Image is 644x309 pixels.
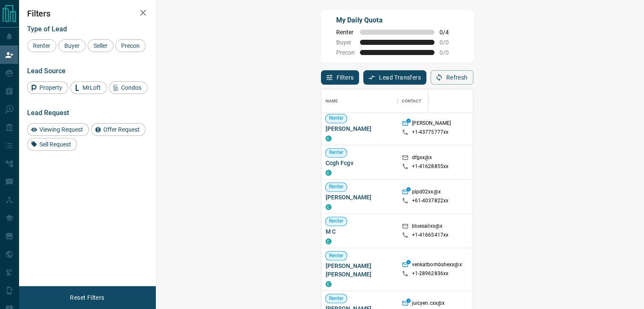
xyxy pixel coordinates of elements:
span: Renter [326,295,347,302]
span: Sell Request [36,141,74,148]
div: Sell Request [27,138,77,151]
span: Precon [336,49,355,56]
p: dfgxx@x [412,154,432,163]
span: MrLoft [80,84,104,91]
span: Lead Source [27,67,66,75]
p: +61- 4037822xx [412,197,449,204]
span: Ccgh Fcgv [326,159,393,167]
p: +1- 43775777xx [412,129,449,136]
p: venkatbombshexx@x [412,261,462,270]
span: Renter [326,252,347,259]
button: Reset Filters [64,290,110,305]
p: juicyen.cxx@x [412,300,445,309]
span: Renter [336,29,355,36]
div: Contact [402,89,422,113]
span: Property [36,84,65,91]
div: Condos [109,81,147,94]
span: Offer Request [100,126,143,133]
span: 0 / 0 [439,39,458,46]
span: Buyer [61,42,83,49]
div: Renter [27,39,56,52]
div: Name [326,89,338,113]
span: Renter [326,149,347,157]
div: Property [27,81,68,94]
span: Precon [118,42,143,49]
span: Lead Request [27,109,69,117]
span: Renter [326,115,347,122]
button: Lead Transfers [363,70,426,85]
p: +1- 41628855xx [412,163,449,170]
span: Seller [91,42,111,49]
span: Renter [30,42,53,49]
span: Renter [326,184,347,191]
div: condos.ca [326,204,332,210]
span: Condos [118,84,144,91]
h2: Filters [27,8,147,19]
span: Viewing Request [36,126,86,133]
button: Filters [321,70,359,85]
p: +1- 28962836xx [412,270,449,277]
span: M C [326,227,393,236]
div: Offer Request [91,123,146,136]
span: 0 / 4 [439,29,458,36]
span: [PERSON_NAME] [326,124,393,133]
span: 0 / 0 [439,49,458,56]
div: condos.ca [326,238,332,244]
span: [PERSON_NAME] [PERSON_NAME] [326,262,393,279]
div: Viewing Request [27,123,89,136]
span: Buyer [336,39,355,46]
div: Precon [115,39,146,52]
p: [PERSON_NAME] [412,120,451,129]
div: condos.ca [326,281,332,287]
div: Buyer [58,39,86,52]
p: +1- 41665417xx [412,232,449,239]
div: condos.ca [326,170,332,176]
button: Refresh [431,70,473,85]
span: Renter [326,218,347,225]
div: Seller [88,39,113,52]
span: Type of Lead [27,25,67,33]
div: condos.ca [326,135,332,141]
p: bluesailxx@x [412,223,443,232]
div: MrLoft [70,81,107,94]
p: plpd02xx@x [412,188,441,197]
div: Name [321,89,398,113]
p: My Daily Quota [336,15,458,25]
span: [PERSON_NAME] [326,193,393,201]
